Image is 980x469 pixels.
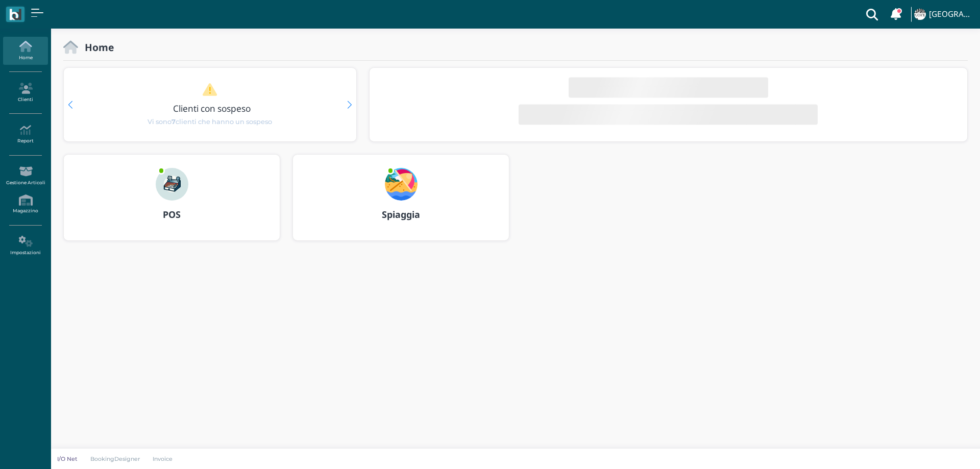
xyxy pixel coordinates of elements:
a: Impostazioni [3,232,47,260]
b: POS [163,208,181,220]
h4: [GEOGRAPHIC_DATA] [929,10,974,19]
iframe: Help widget launcher [908,437,971,460]
a: Clienti con sospeso Vi sono7clienti che hanno un sospeso [83,83,336,127]
a: Report [3,120,47,149]
a: Home [3,37,47,65]
a: ... [GEOGRAPHIC_DATA] [913,2,974,27]
a: ... Spiaggia [292,154,509,253]
b: Spiaggia [382,208,420,220]
h3: Clienti con sospeso [85,104,338,113]
a: Clienti [3,79,47,107]
a: Gestione Articoli [3,162,47,190]
span: Vi sono clienti che hanno un sospeso [148,117,272,127]
img: ... [156,168,188,201]
h2: Home [78,42,114,53]
b: 7 [171,118,176,126]
img: ... [914,9,925,20]
a: ... POS [63,154,280,253]
a: Magazzino [3,190,47,218]
img: ... [385,168,418,201]
img: logo [9,9,21,20]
